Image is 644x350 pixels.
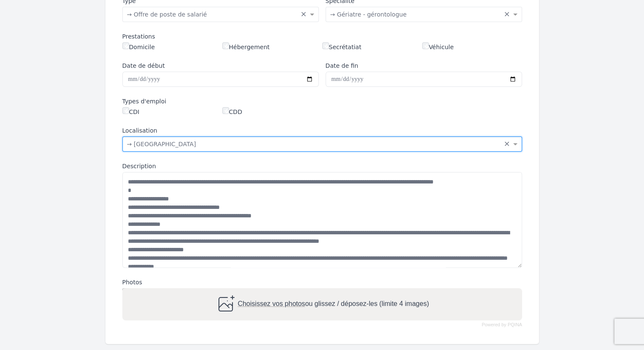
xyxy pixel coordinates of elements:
label: Description [122,162,522,170]
a: Powered by PQINA [481,323,522,327]
div: ou glissez / déposez-les (limite 4 images) [215,294,428,314]
label: Domicile [122,42,155,51]
label: Hébergement [222,42,270,51]
label: Véhicule [422,42,454,51]
span: Choisissez vos photos [238,300,305,307]
label: Date de fin [326,61,522,70]
label: Photos [122,278,522,286]
div: Prestations [122,32,522,41]
input: CDI [122,107,129,114]
label: CDI [122,107,140,116]
label: Date de début [122,61,319,70]
input: Véhicule [422,42,429,49]
div: Types d'emploi [122,97,522,106]
span: Clear all [301,10,308,19]
span: Clear all [504,140,511,148]
label: Secrétatiat [322,42,362,51]
input: Hébergement [222,42,229,49]
input: Domicile [122,42,129,49]
label: Localisation [122,126,522,135]
input: Secrétatiat [322,42,329,49]
input: CDD [222,107,229,114]
span: Clear all [504,10,511,19]
label: CDD [222,107,242,116]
